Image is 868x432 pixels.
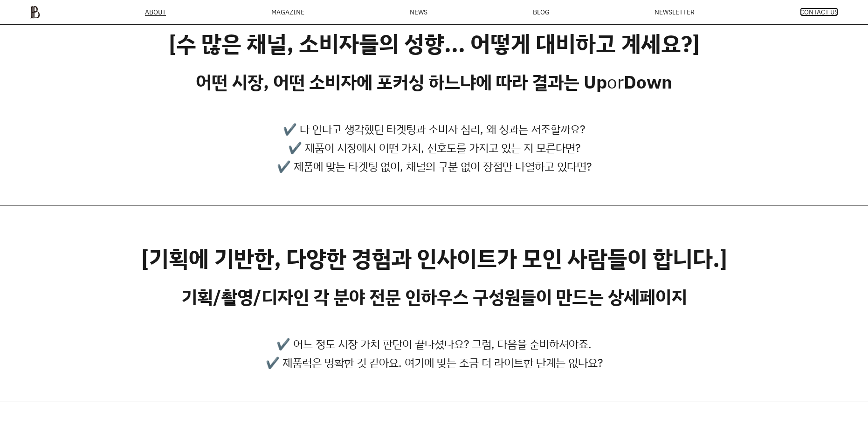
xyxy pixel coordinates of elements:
[533,9,550,15] a: BLOG
[410,9,427,15] a: NEWS
[266,335,603,372] p: ✔️ 어느 정도 시장 가치 판단이 끝나셨나요? 그럼, 다음을 준비하셔야죠. ✔️ 제품력은 명확한 것 같아요. 여기에 맞는 조금 더 라이트한 단계는 없나요?
[271,9,304,15] div: MAGAZINE
[277,120,592,176] p: ✔️ 다 안다고 생각했던 타겟팅과 소비자 심리, 왜 성과는 저조할까요? ✔️ 제품이 시장에서 어떤 가치, 선호도를 가지고 있는 지 모른다면? ✔️ 제품에 맞는 타겟팅 없이, ...
[181,286,687,308] h3: 기획/촬영/디자인 각 분야 전문 인하우스 구성원들이 만드는 상세페이지
[800,9,838,15] a: CONTACT US
[654,9,695,15] a: NEWSLETTER
[145,9,166,16] a: ABOUT
[169,30,700,57] h2: [수 많은 채널, 소비자들의 성향... 어떻게 대비하고 계세요?]
[607,70,624,94] span: or
[30,6,40,19] img: ba379d5522eb3.png
[196,71,672,93] h3: 어떤 시장, 어떤 소비자에 포커싱 하느냐에 따라 결과는 Up Down
[141,245,727,272] h2: [기획에 기반한, 다양한 경험과 인사이트가 모인 사람들이 합니다.]
[145,9,166,15] span: ABOUT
